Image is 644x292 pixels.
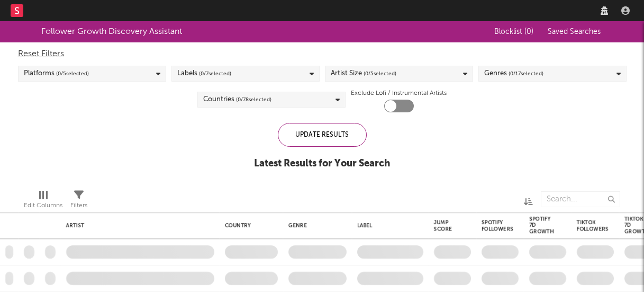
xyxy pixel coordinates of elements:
div: Edit Columns [24,186,62,217]
div: Tiktok Followers [577,219,609,232]
div: Filters [70,186,87,217]
div: Spotify Followers [482,219,513,232]
button: Filter by Jump Score [460,220,471,231]
button: Saved Searches [545,28,603,36]
span: ( 0 / 5 selected) [364,67,396,80]
div: Follower Growth Discovery Assistant [41,25,182,38]
div: Edit Columns [24,199,62,212]
button: Filter by Spotify 7D Growth [559,220,570,231]
span: ( 0 ) [524,28,533,36]
div: Country [225,223,273,229]
div: Filters [70,199,87,212]
span: ( 0 / 5 selected) [56,67,89,80]
span: ( 0 / 78 selected) [236,93,271,106]
div: Update Results [278,123,367,147]
div: Platforms [24,67,89,80]
div: Artist [66,223,209,229]
label: Exclude Lofi / Instrumental Artists [351,87,447,100]
span: ( 0 / 17 selected) [509,67,543,80]
div: Spotify 7D Growth [529,216,554,235]
div: Countries [203,93,271,106]
div: Reset Filters [18,48,627,60]
input: Search... [541,191,620,207]
div: Genre [288,223,341,229]
div: Latest Results for Your Search [254,157,390,170]
span: Saved Searches [548,28,603,36]
div: Artist Size [331,67,396,80]
span: ( 0 / 7 selected) [199,67,231,80]
div: Genres [484,67,543,80]
div: Label [357,223,418,229]
span: Blocklist [494,28,533,36]
button: Filter by Spotify Followers [519,220,529,231]
div: Labels [177,67,231,80]
button: Filter by Tiktok Followers [614,220,624,231]
div: Jump Score [434,219,455,232]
